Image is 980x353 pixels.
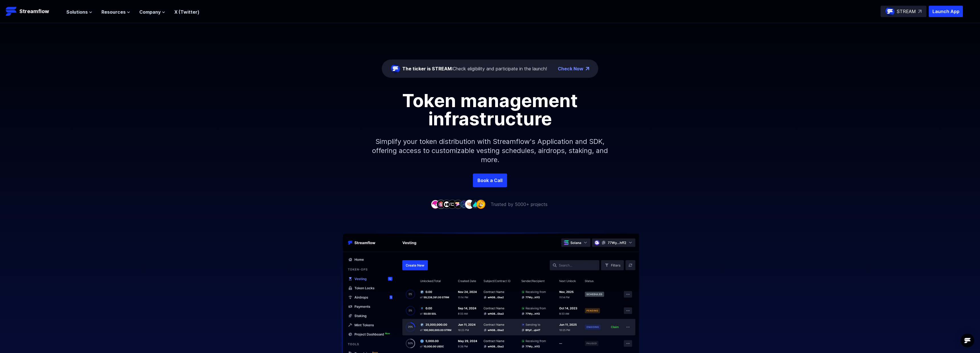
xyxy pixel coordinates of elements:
[436,200,446,209] img: company-2
[881,6,926,17] a: STREAM
[459,200,468,209] img: company-6
[101,9,130,15] button: Resources
[431,200,440,209] img: company-1
[402,65,547,72] div: Check eligibility and participate in the launch!
[465,200,474,209] img: company-7
[491,201,548,208] p: Trusted by 5000+ projects
[367,128,612,174] p: Simplify your token distribution with Streamflow's Application and SDK, offering access to custom...
[885,7,895,16] img: streamflow-logo-circle.png
[476,200,485,209] img: company-9
[101,9,126,15] span: Resources
[139,9,165,15] button: Company
[19,7,49,15] p: Streamflow
[473,174,507,187] a: Book a Call
[448,200,457,209] img: company-4
[66,9,88,15] span: Solutions
[442,200,451,209] img: company-3
[174,9,199,15] a: X (Twitter)
[454,200,463,209] img: company-5
[961,334,974,347] div: Open Intercom Messenger
[586,67,589,70] img: top-right-arrow.png
[402,66,453,72] span: The ticker is STREAM:
[471,200,480,209] img: company-8
[918,10,922,13] img: top-right-arrow.svg
[558,65,583,72] a: Check Now
[139,9,161,15] span: Company
[929,6,963,17] button: Launch App
[6,6,17,17] img: Streamflow Logo
[391,64,400,73] img: streamflow-logo-circle.png
[362,91,618,128] h1: Token management infrastructure
[66,9,92,15] button: Solutions
[6,6,61,17] a: Streamflow
[897,8,916,15] p: STREAM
